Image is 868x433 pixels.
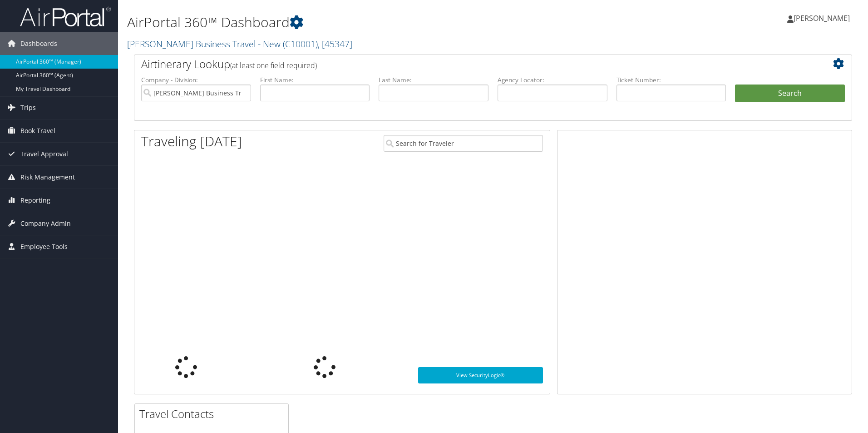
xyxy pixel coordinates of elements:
[616,75,726,85] label: Ticket Number:
[20,32,57,55] span: Dashboards
[20,189,50,212] span: Reporting
[794,13,850,23] span: [PERSON_NAME]
[418,367,543,383] a: View SecurityLogic®
[787,5,859,32] a: [PERSON_NAME]
[139,406,288,422] h2: Travel Contacts
[283,38,318,50] span: ( C10001 )
[141,56,785,72] h2: Airtinerary Lookup
[260,75,370,85] label: First Name:
[20,235,68,258] span: Employee Tools
[20,212,71,235] span: Company Admin
[735,85,845,103] button: Search
[498,75,607,85] label: Agency Locator:
[20,166,75,189] span: Risk Management
[384,135,543,152] input: Search for Traveler
[127,38,352,50] a: [PERSON_NAME] Business Travel - New
[20,143,68,165] span: Travel Approval
[20,6,111,27] img: airportal-logo.png
[230,60,317,70] span: (at least one field required)
[379,75,488,85] label: Last Name:
[318,38,352,50] span: , [ 45347 ]
[141,132,242,151] h1: Traveling [DATE]
[141,75,251,85] label: Company - Division:
[20,119,55,142] span: Book Travel
[20,96,36,119] span: Trips
[127,13,615,32] h1: AirPortal 360™ Dashboard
